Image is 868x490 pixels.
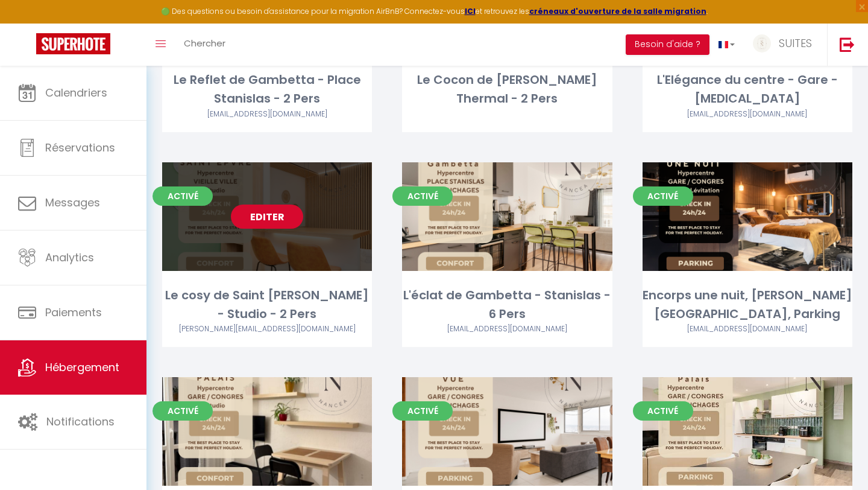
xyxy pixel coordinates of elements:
[45,140,115,155] span: Réservations
[633,401,693,421] span: Activé
[175,24,234,66] a: Chercher
[817,436,859,481] iframe: Chat
[643,286,852,324] div: Encorps une nuit, [PERSON_NAME][GEOGRAPHIC_DATA], Parking
[162,286,372,324] div: Le cosy de Saint [PERSON_NAME] - Studio - 2 Pers
[162,71,372,109] div: Le Reflet de Gambetta - Place Stanislas - 2 Pers
[633,186,693,206] span: Activé
[402,286,612,324] div: L'éclat de Gambetta - Stanislas - 6 Pers
[626,34,709,55] button: Besoin d'aide ?
[392,186,453,206] span: Activé
[643,71,852,109] div: L'Elégance du centre - Gare -[MEDICAL_DATA]
[840,37,855,52] img: logout
[392,401,453,421] span: Activé
[45,250,94,265] span: Analytics
[184,37,225,49] span: Chercher
[46,414,115,429] span: Notifications
[529,6,706,16] a: créneaux d'ouverture de la salle migration
[231,205,303,229] a: Editer
[45,305,102,320] span: Paiements
[10,5,46,41] button: Ouvrir le widget de chat LiveChat
[153,401,213,421] span: Activé
[162,323,372,335] div: Airbnb
[753,34,771,52] img: ...
[153,186,213,206] span: Activé
[465,6,476,16] a: ICI
[744,24,827,66] a: ... SUITES
[45,360,119,375] span: Hébergement
[402,323,612,335] div: Airbnb
[402,71,612,109] div: Le Cocon de [PERSON_NAME] Thermal - 2 Pers
[36,33,110,54] img: Super Booking
[162,109,372,120] div: Airbnb
[643,109,852,120] div: Airbnb
[779,36,812,51] span: SUITES
[643,323,852,335] div: Airbnb
[45,85,107,100] span: Calendriers
[45,195,100,210] span: Messages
